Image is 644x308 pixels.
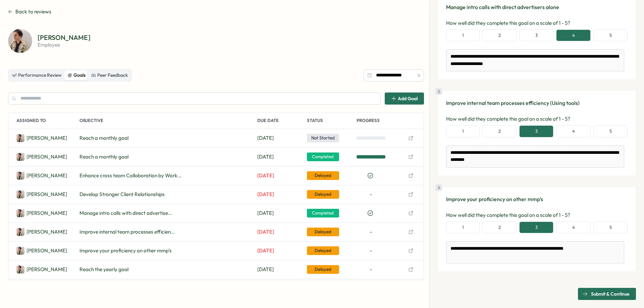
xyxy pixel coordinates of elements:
p: Improve internal team processes efficiency (Using tools) [446,99,628,107]
p: Ronit Belous [26,247,67,254]
span: Delayed [307,171,339,180]
span: Jul 01, 2025 [257,191,274,198]
span: Reach a monthly goal [79,134,128,142]
p: Improve your proficiency on other mmp’s [446,195,628,203]
a: Ronit Belous[PERSON_NAME] [16,172,67,180]
button: 5 [593,29,628,42]
span: Back to reviews [15,8,51,15]
span: Jul 01, 2025 [257,228,274,236]
span: Jul 01, 2025 [257,247,274,254]
span: Jul 01, 2025 [257,172,274,179]
span: Develop Stronger Client Relationships [79,191,165,198]
p: Ronit Belous [26,266,67,273]
span: Completed [307,152,339,161]
span: Enhance cross team Collaboration by Work... [79,172,181,179]
button: 3 [519,125,553,137]
span: Delayed [307,265,339,274]
span: Dec 31, 2025 [257,266,274,273]
span: Completed [307,209,339,218]
a: Ronit Belous[PERSON_NAME] [16,134,67,142]
span: Delayed [307,190,339,199]
p: Objective [79,113,255,129]
span: Aug 01, 2025 [257,153,274,161]
span: - [370,191,372,198]
p: Assigned To [16,113,77,129]
p: Ronit Belous [26,172,67,179]
span: Add Goal [398,96,418,101]
span: Reach a monthly goal [79,153,128,161]
button: 4 [556,125,591,137]
div: Performance Review [12,72,62,79]
p: [PERSON_NAME] [38,34,91,41]
p: Due Date [257,113,304,129]
img: Ronit Belous [16,228,24,236]
span: Improve your proficiency on other mmp’s [79,247,172,254]
button: 4 [556,29,591,42]
span: Delayed [307,228,339,236]
p: Ronit Belous [26,153,67,161]
button: 5 [593,222,628,234]
div: 6 [435,184,442,191]
button: Back to reviews [8,8,51,15]
a: Ronit Belous[PERSON_NAME] [16,190,67,198]
span: - [370,247,372,254]
p: Progress [357,113,404,129]
p: Ronit Belous [26,191,67,198]
a: Ronit Belous[PERSON_NAME] [16,209,67,217]
div: Peer Feedback [91,72,128,79]
a: Ronit Belous[PERSON_NAME] [16,228,67,236]
p: Manage intro calls with direct advertisers alone [446,3,628,11]
img: Ronit Belous [16,153,24,161]
img: Ronit Belous [16,247,24,255]
img: Ronit Belous [16,265,24,273]
img: Ronit Belous [16,190,24,198]
button: 1 [446,222,480,234]
p: employee [38,42,91,47]
span: Delayed [307,246,339,255]
p: How well did they complete this goal on a scale of 1 - 5? [446,211,628,219]
img: Ronit Belous [8,29,32,53]
img: Ronit Belous [16,172,24,180]
button: Submit & Continue [578,288,636,300]
span: Improve internal team processes efficien... [79,228,175,236]
button: 2 [482,125,517,137]
p: How well did they complete this goal on a scale of 1 - 5? [446,19,628,27]
div: 5 [435,88,442,95]
span: Manage intro calls with direct advertise... [79,209,172,217]
p: Ronit Belous [26,228,67,236]
img: Ronit Belous [16,209,24,217]
button: Add Goal [385,93,424,105]
span: Dec 31, 2025 [257,134,274,142]
p: Status [307,113,354,129]
button: 2 [482,222,517,234]
a: Ronit Belous[PERSON_NAME] [16,153,67,161]
span: Submit & Continue [591,288,630,300]
span: Not Started [307,134,339,142]
p: Ronit Belous [26,134,67,142]
p: Ronit Belous [26,209,67,217]
a: Ronit Belous[PERSON_NAME] [16,265,67,273]
p: How well did they complete this goal on a scale of 1 - 5? [446,115,628,123]
span: Reach the yearly goal [79,266,128,273]
a: Ronit Belous[PERSON_NAME] [16,247,67,255]
button: 1 [446,125,480,137]
button: 5 [593,125,628,137]
span: May 01, 2025 [257,209,274,217]
button: 2 [482,29,517,42]
button: 3 [519,29,553,42]
button: 3 [519,222,553,234]
button: 1 [446,29,480,42]
span: - [370,266,372,273]
span: - [370,228,372,236]
img: Ronit Belous [16,134,24,142]
button: 4 [556,222,591,234]
div: Goals [67,72,86,79]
